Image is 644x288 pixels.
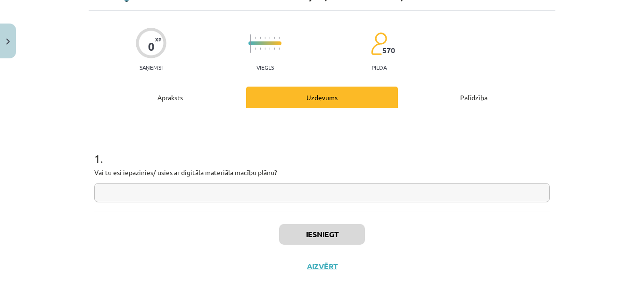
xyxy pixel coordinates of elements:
p: Viegls [256,64,274,71]
img: icon-short-line-57e1e144782c952c97e751825c79c345078a6d821885a25fce030b3d8c18986b.svg [274,48,275,50]
img: icon-short-line-57e1e144782c952c97e751825c79c345078a6d821885a25fce030b3d8c18986b.svg [269,37,270,39]
img: icon-short-line-57e1e144782c952c97e751825c79c345078a6d821885a25fce030b3d8c18986b.svg [255,48,256,50]
span: XP [155,37,161,42]
button: Iesniegt [279,224,365,245]
img: icon-short-line-57e1e144782c952c97e751825c79c345078a6d821885a25fce030b3d8c18986b.svg [255,37,256,39]
h1: 1 . [94,136,550,165]
img: icon-short-line-57e1e144782c952c97e751825c79c345078a6d821885a25fce030b3d8c18986b.svg [260,37,261,39]
div: 0 [148,40,155,53]
img: icon-short-line-57e1e144782c952c97e751825c79c345078a6d821885a25fce030b3d8c18986b.svg [264,37,265,39]
img: icon-long-line-d9ea69661e0d244f92f715978eff75569469978d946b2353a9bb055b3ed8787d.svg [250,34,251,53]
div: Palīdzība [398,87,550,108]
span: 570 [382,46,395,55]
img: icon-short-line-57e1e144782c952c97e751825c79c345078a6d821885a25fce030b3d8c18986b.svg [260,48,261,50]
img: icon-short-line-57e1e144782c952c97e751825c79c345078a6d821885a25fce030b3d8c18986b.svg [274,37,275,39]
img: icon-short-line-57e1e144782c952c97e751825c79c345078a6d821885a25fce030b3d8c18986b.svg [279,48,280,50]
div: Apraksts [94,87,246,108]
img: icon-short-line-57e1e144782c952c97e751825c79c345078a6d821885a25fce030b3d8c18986b.svg [269,48,270,50]
img: icon-close-lesson-0947bae3869378f0d4975bcd49f059093ad1ed9edebbc8119c70593378902aed.svg [6,39,10,45]
img: icon-short-line-57e1e144782c952c97e751825c79c345078a6d821885a25fce030b3d8c18986b.svg [279,37,280,39]
p: pilda [372,64,387,71]
p: Saņemsi [136,64,166,71]
div: Uzdevums [246,87,398,108]
button: Aizvērt [304,262,340,271]
p: Vai tu esi iepazinies/-usies ar digitāla materiāla macību plānu? [94,168,550,177]
img: icon-short-line-57e1e144782c952c97e751825c79c345078a6d821885a25fce030b3d8c18986b.svg [264,48,265,50]
img: students-c634bb4e5e11cddfef0936a35e636f08e4e9abd3cc4e673bd6f9a4125e45ecb1.svg [371,32,387,56]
